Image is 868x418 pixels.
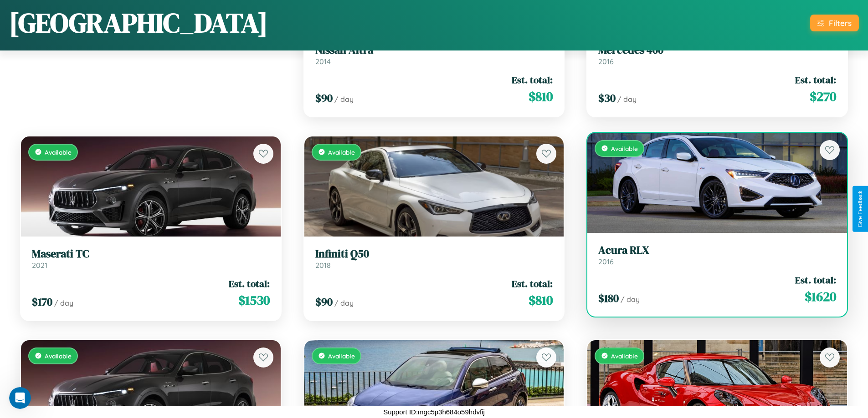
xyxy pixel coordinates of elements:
[32,247,270,261] h3: Maserati TC
[611,145,638,152] span: Available
[829,18,852,28] div: Filters
[617,95,637,104] span: / day
[334,298,354,307] span: / day
[529,87,553,106] span: $ 810
[315,247,553,261] h3: Infiniti Q50
[315,261,331,270] span: 2018
[529,291,553,309] span: $ 810
[598,57,614,66] span: 2016
[598,44,836,66] a: Mercedes 4002016
[238,291,270,309] span: $ 1530
[805,287,836,306] span: $ 1620
[32,261,47,270] span: 2021
[32,247,270,270] a: Maserati TC2021
[315,294,333,309] span: $ 90
[611,352,638,360] span: Available
[810,15,859,31] button: Filters
[9,4,268,41] h1: [GEOGRAPHIC_DATA]
[315,91,333,106] span: $ 90
[598,244,836,266] a: Acura RLX2016
[857,191,863,227] div: Give Feedback
[598,44,836,57] h3: Mercedes 400
[54,298,73,307] span: / day
[315,57,331,66] span: 2014
[598,257,614,266] span: 2016
[383,406,485,418] p: Support ID: mgc5p3h684o59hdvfij
[512,73,553,86] span: Est. total:
[32,294,52,309] span: $ 170
[9,387,31,409] iframe: Intercom live chat
[315,247,553,270] a: Infiniti Q502018
[328,352,355,360] span: Available
[598,244,836,257] h3: Acura RLX
[621,295,640,304] span: / day
[315,44,553,66] a: Nissan Altra2014
[512,277,553,290] span: Est. total:
[229,277,270,290] span: Est. total:
[334,95,354,104] span: / day
[810,87,836,106] span: $ 270
[598,291,619,306] span: $ 180
[795,73,836,86] span: Est. total:
[795,273,836,287] span: Est. total:
[45,352,72,360] span: Available
[328,148,355,156] span: Available
[315,44,553,57] h3: Nissan Altra
[45,148,72,156] span: Available
[598,91,616,106] span: $ 30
